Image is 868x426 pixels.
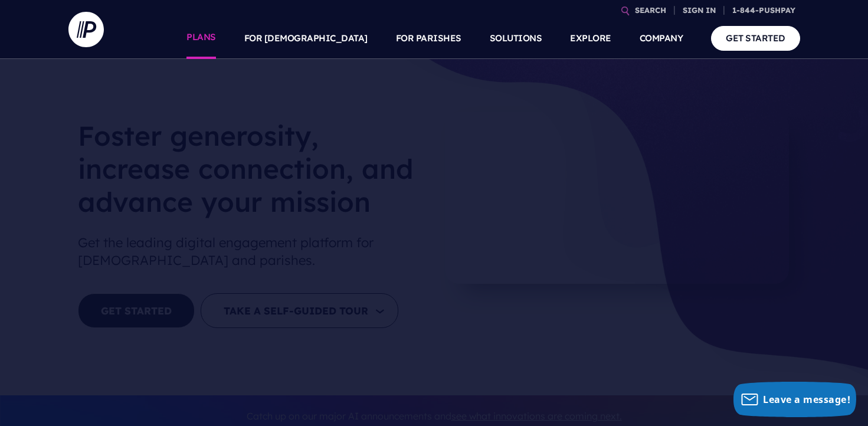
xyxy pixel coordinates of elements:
a: GET STARTED [711,26,800,50]
a: PLANS [186,18,216,59]
span: Leave a message! [763,393,850,406]
a: FOR PARISHES [396,18,461,59]
a: EXPLORE [570,18,611,59]
a: SOLUTIONS [490,18,542,59]
a: FOR [DEMOGRAPHIC_DATA] [244,18,368,59]
a: COMPANY [640,18,683,59]
button: Leave a message! [733,382,856,417]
